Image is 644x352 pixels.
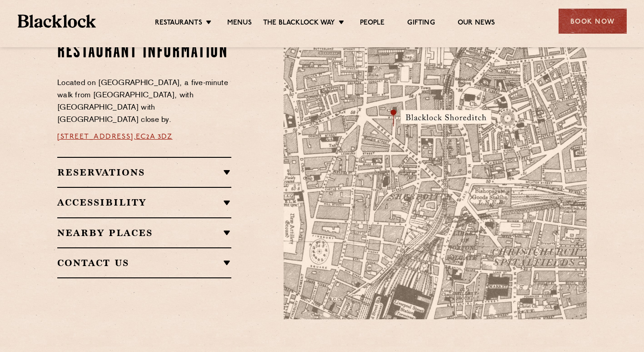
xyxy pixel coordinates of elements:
[57,167,231,178] h2: Reservations
[559,9,627,34] div: Book Now
[155,19,202,29] a: Restaurants
[263,19,335,29] a: The Blacklock Way
[136,133,172,141] a: EC2A 3DZ
[57,197,231,208] h2: Accessibility
[360,19,384,29] a: People
[227,19,252,29] a: Menus
[57,133,136,141] a: [STREET_ADDRESS],
[489,234,616,319] img: svg%3E
[57,77,231,126] p: Located on [GEOGRAPHIC_DATA], a five-minute walk from [GEOGRAPHIC_DATA], with [GEOGRAPHIC_DATA] w...
[458,19,495,29] a: Our News
[407,19,434,29] a: Gifting
[18,15,96,28] img: BL_Textured_Logo-footer-cropped.svg
[57,257,231,268] h2: Contact Us
[57,227,231,238] h2: Nearby Places
[57,41,231,64] h2: Restaurant Information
